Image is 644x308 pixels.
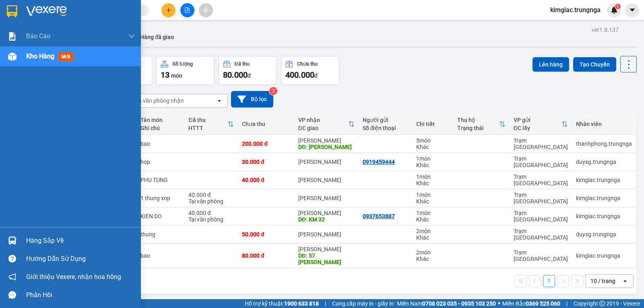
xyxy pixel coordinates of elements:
span: file-add [184,7,190,13]
span: question-circle [8,255,16,263]
span: 400.000 [285,70,314,80]
span: message [8,291,16,299]
div: 1 món [416,210,450,216]
div: Số điện thoại [363,125,408,131]
div: Trạm [GEOGRAPHIC_DATA] [514,210,568,223]
div: 0937653887 [363,213,395,219]
div: Trạng thái [457,125,499,131]
div: Đã thu [235,61,250,67]
span: kimgiac.trungnga [544,5,607,15]
div: kimgiac.trungnga [576,252,632,259]
img: solution-icon [8,32,17,41]
div: 40.000 đ [242,177,290,183]
div: Trạm [GEOGRAPHIC_DATA] [514,192,568,205]
div: bao [140,252,180,259]
button: Bộ lọc [231,91,273,107]
strong: 0708 023 035 - 0935 103 250 [422,300,496,307]
span: 13 [161,70,169,80]
div: Chưa thu [242,121,290,127]
div: duysg.trungnga [576,231,632,238]
div: VP nhận [298,117,348,123]
div: [PERSON_NAME] [298,246,355,252]
th: Toggle SortBy [184,114,238,135]
button: Chưa thu400.000đ [281,56,339,85]
button: plus [161,3,175,17]
div: thung [140,231,180,238]
div: 1 món [416,174,450,180]
div: Tên món [140,117,180,123]
div: Thu hộ [457,117,499,123]
th: Toggle SortBy [453,114,510,135]
span: 80.000 [223,70,248,80]
div: Chưa thu [297,61,318,67]
div: kimgiac.trungnga [576,213,632,219]
th: Toggle SortBy [510,114,572,135]
div: 10 / trang [590,277,615,285]
div: [PERSON_NAME] [298,137,355,144]
span: Cung cấp máy in - giấy in: [332,299,395,308]
div: Chọn văn phòng nhận [128,97,184,105]
div: ĐC giao [298,125,348,131]
span: Kho hàng [26,52,54,60]
div: KIEN DO [140,213,180,219]
div: Chi tiết [416,121,450,127]
span: | [566,299,568,308]
button: Lên hàng [533,57,569,72]
span: mới [58,52,73,61]
div: Trạm [GEOGRAPHIC_DATA] [514,137,568,150]
div: DĐ: KM 32 [298,216,355,223]
div: Trạm [GEOGRAPHIC_DATA] [514,174,568,186]
div: 200.000 đ [242,141,290,147]
img: warehouse-icon [8,236,17,245]
span: đ [314,72,318,79]
span: Miền Nam [397,299,496,308]
span: Báo cáo [26,31,50,41]
span: món [171,72,182,79]
span: ⚪️ [498,302,500,305]
button: aim [199,3,213,17]
div: HTTT [188,125,227,131]
div: 0919459444 [363,159,395,165]
div: 2 món [416,249,450,256]
div: kimgiac.trungnga [576,195,632,201]
div: thanhphong.trungnga [576,141,632,147]
div: [PERSON_NAME] [298,231,355,238]
button: Đã thu80.000đ [219,56,277,85]
div: VP gửi [514,117,561,123]
div: 50.000 đ [242,231,290,238]
span: Hỗ trợ kỹ thuật: [245,299,319,308]
button: file-add [180,3,194,17]
div: 1 thung xop [140,195,180,201]
div: kimgiac.trungnga [576,177,632,183]
div: Tại văn phòng [188,216,234,223]
button: 1 [543,275,555,287]
span: copyright [599,301,605,306]
div: 2 món [416,228,450,234]
th: Toggle SortBy [294,114,359,135]
div: 1 món [416,192,450,198]
div: [PERSON_NAME] [298,177,355,183]
div: 80.000 đ [242,252,290,259]
span: plus [166,7,171,13]
div: [PERSON_NAME] [298,159,355,165]
div: duysg.trungnga [576,159,632,165]
img: logo-vxr [7,5,17,17]
div: Hàng sắp về [26,235,135,247]
span: 1 [616,4,619,9]
span: Giới thiệu Vexere, nhận hoa hồng [26,272,121,282]
div: DĐ: 57 lê duẫn [298,252,355,265]
div: ĐC lấy [514,125,561,131]
span: Miền Bắc [502,299,560,308]
div: 1 món [416,155,450,162]
span: notification [8,273,16,281]
div: Phản hồi [26,289,135,301]
div: Trạm [GEOGRAPHIC_DATA] [514,249,568,262]
button: Số lượng13món [156,56,215,85]
div: 5 món [416,137,450,144]
span: down [128,33,135,39]
div: [PERSON_NAME] [298,195,355,201]
strong: 1900 633 818 [284,300,319,307]
span: caret-down [629,6,636,14]
div: Hướng dẫn sử dụng [26,253,135,265]
div: Khác [416,198,450,205]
